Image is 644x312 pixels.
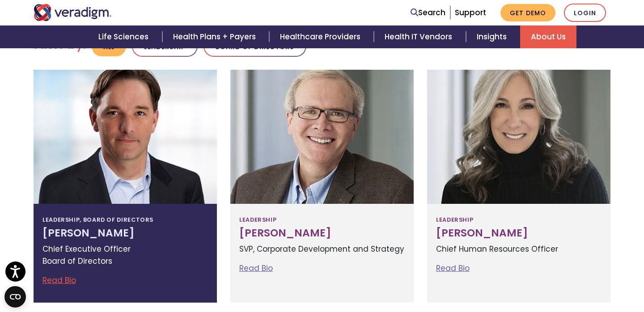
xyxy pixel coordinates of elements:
a: Login [564,4,606,22]
iframe: Drift Chat Widget [472,257,633,301]
a: Insights [466,25,520,48]
p: Chief Human Resources Officer [436,243,602,255]
p: Chief Executive Officer Board of Directors [42,243,208,267]
img: Veradigm logo [34,4,112,21]
h3: [PERSON_NAME] [42,227,208,240]
a: Support [455,7,486,18]
a: Health Plans + Payers [162,25,269,48]
h2: Filter by: [34,37,86,52]
span: Leadership [239,213,276,227]
a: About Us [520,25,576,48]
span: Leadership, Board of Directors [42,213,153,227]
a: Get Demo [500,4,555,21]
h3: [PERSON_NAME] [239,227,405,240]
a: Search [411,7,445,19]
a: Read Bio [239,263,273,274]
h3: [PERSON_NAME] [436,227,602,240]
a: Life Sciences [88,25,162,48]
a: Health IT Vendors [374,25,466,48]
a: Read Bio [42,275,76,286]
a: Read Bio [436,263,470,274]
p: SVP, Corporate Development and Strategy [239,243,405,255]
span: Leadership [436,213,473,227]
button: Open CMP widget [4,286,26,308]
a: Healthcare Providers [269,25,374,48]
